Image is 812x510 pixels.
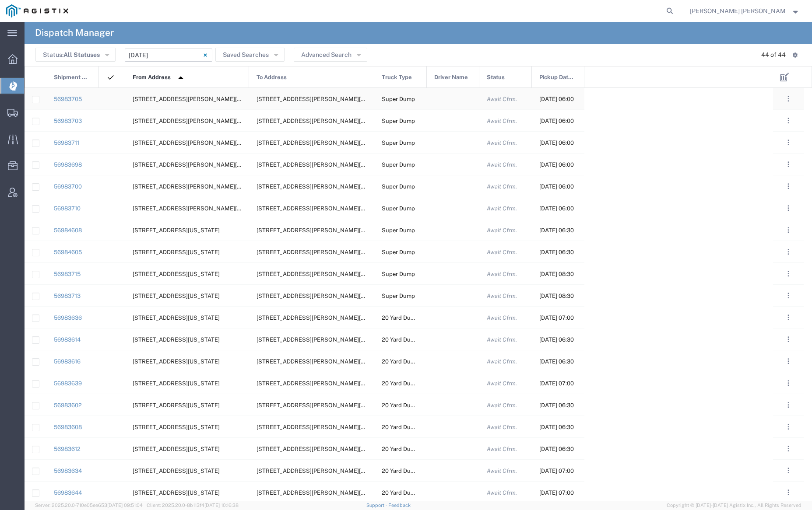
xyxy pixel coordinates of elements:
span: Copyright © [DATE]-[DATE] Agistix Inc., All Rights Reserved [667,502,801,509]
button: ... [782,158,794,171]
span: 3600 Adobe Rd, Petaluma, California, 94954, United States [133,489,220,496]
button: ... [782,399,794,411]
span: 10/01/2025, 06:30 [539,424,574,430]
span: . . . [787,115,789,126]
span: Await Cfrm. [487,205,517,212]
button: ... [782,224,794,236]
span: 10/01/2025, 06:00 [539,118,574,124]
span: 10/01/2025, 06:00 [539,140,574,146]
a: 56983713 [54,293,81,299]
span: . . . [787,356,789,367]
button: ... [782,136,794,149]
span: 10/01/2025, 08:30 [539,271,574,277]
span: Await Cfrm. [487,183,517,190]
button: ... [782,311,794,324]
span: Super Dump [382,118,415,124]
span: 1601 Dixon Landing Rd, Milpitas, California, 95035, United States [257,96,391,102]
span: 10/01/2025, 06:00 [539,96,574,102]
span: Server: 2025.20.0-710e05ee653 [35,503,143,508]
span: Await Cfrm. [487,468,517,474]
span: 20 Yard Dump Truck [382,380,436,387]
span: 10900 N Blaney Ave, Cupertino, California, 95014, United States [133,96,267,102]
span: 901 Bailey Rd, Pittsburg, California, 94565, United States [257,489,391,496]
span: . . . [787,94,789,104]
a: 56984608 [54,227,82,234]
span: 901 Bailey Rd, Pittsburg, California, 94565, United States [257,358,391,365]
a: Feedback [388,503,411,508]
span: Super Dump [382,271,415,277]
span: Super Dump [382,140,415,146]
span: 1601 Dixon Landing Rd, Milpitas, California, 95035, United States [257,140,391,146]
span: . . . [787,181,789,192]
span: 303 Carlson St, Vallejo, California, 94590, United States [257,249,391,255]
a: 56983710 [54,205,81,212]
a: 56983614 [54,336,81,343]
span: Kayte Bray Dogali [690,6,786,16]
span: 901 Bailey Rd, Pittsburg, California, 94565, United States [257,314,391,321]
span: . . . [787,444,789,454]
a: 56983639 [54,380,82,387]
a: 56983644 [54,489,82,496]
span: Await Cfrm. [487,161,517,168]
button: ... [782,290,794,302]
span: 901 Bailey Rd, Pittsburg, California, 94565, United States [257,446,391,452]
span: 10900 N Blaney Ave, Cupertino, California, 95014, United States [133,118,267,124]
span: 10/01/2025, 06:00 [539,161,574,168]
span: 1601 Dixon Landing Rd, Milpitas, California, 95035, United States [257,183,391,190]
span: All Statuses [63,51,100,58]
span: From Address [133,66,171,88]
span: . . . [787,378,789,388]
a: 56983616 [54,358,81,365]
span: 20 Yard Dump Truck [382,446,436,452]
span: 901 Bailey Rd, Pittsburg, California, 94565, United States [257,402,391,409]
span: . . . [787,334,789,345]
span: 20 Yard Dump Truck [382,402,436,409]
button: ... [782,377,794,389]
span: [DATE] 10:16:38 [204,503,239,508]
span: 10/01/2025, 07:00 [539,380,574,387]
a: 56983608 [54,424,82,430]
span: 10/01/2025, 06:30 [539,446,574,452]
span: 3600 Adobe Rd, Petaluma, California, 94954, United States [133,424,220,430]
span: Await Cfrm. [487,293,517,299]
span: Await Cfrm. [487,336,517,343]
h4: Dispatch Manager [35,22,114,44]
button: ... [782,333,794,346]
span: Super Dump [382,293,415,299]
span: 10/01/2025, 06:30 [539,249,574,255]
span: Await Cfrm. [487,489,517,496]
button: ... [782,443,794,455]
span: Truck Type [382,66,412,88]
span: Await Cfrm. [487,402,517,409]
img: logo [6,4,68,17]
span: Await Cfrm. [487,118,517,124]
a: 56983703 [54,118,82,124]
span: 3600 Adobe Rd, Petaluma, California, 94954, United States [133,402,220,409]
button: ... [782,180,794,192]
span: 10/01/2025, 06:30 [539,336,574,343]
span: 10900 N Blaney Ave, Cupertino, California, 95014, United States [133,161,267,168]
span: 1817 Grand Ave, San Rafael, California, United States [133,271,220,277]
button: [PERSON_NAME] [PERSON_NAME] [689,6,800,16]
span: Status [487,66,505,88]
span: 1250 Nimitz Ave, Vallejo, California, 94592, United States [133,227,220,234]
button: ... [782,268,794,280]
span: Await Cfrm. [487,446,517,452]
span: 3600 Adobe Rd, Petaluma, California, 94954, United States [133,468,220,474]
span: . . . [787,290,789,301]
button: ... [782,465,794,477]
span: . . . [787,247,789,257]
span: Await Cfrm. [487,358,517,365]
img: arrow-dropup.svg [174,71,188,85]
a: 56983602 [54,402,82,409]
button: ... [782,421,794,433]
span: Await Cfrm. [487,380,517,387]
button: Status:All Statuses [35,48,116,62]
a: 56983711 [54,140,79,146]
span: Await Cfrm. [487,227,517,234]
a: 56983705 [54,96,82,102]
span: 20 Yard Dump Truck [382,358,436,365]
span: Super Dump [382,205,415,212]
span: 10/01/2025, 07:00 [539,468,574,474]
button: ... [782,486,794,499]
